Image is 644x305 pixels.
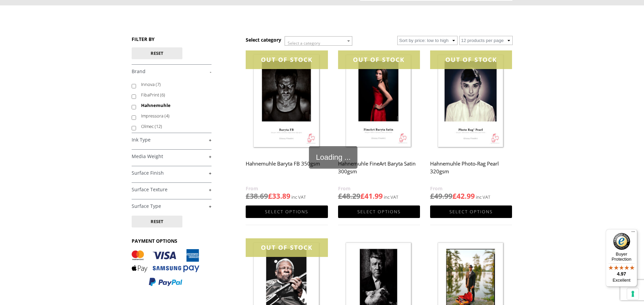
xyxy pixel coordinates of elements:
[132,166,212,179] h4: Surface Finish
[132,133,212,146] h4: Ink Type
[141,100,205,111] label: Hahnemuhle
[132,153,212,160] a: +
[268,191,272,201] span: £
[309,146,357,169] div: Loading ...
[246,238,328,257] div: OUT OF STOCK
[141,90,205,100] label: FibaPrint
[338,191,342,201] span: £
[360,191,383,201] bdi: 41.99
[132,149,212,163] h4: Media Weight
[268,191,290,201] bdi: 33.89
[629,229,637,237] button: Menu
[132,170,212,176] a: +
[132,137,212,143] a: +
[160,92,165,98] span: (6)
[141,111,205,121] label: Impressora
[132,249,199,287] img: PAYMENT OPTIONS
[452,191,457,201] span: £
[132,182,212,196] h4: Surface Texture
[606,229,637,287] button: Trusted Shops TrustmarkBuyer Protection4.97Excellent
[338,50,420,201] a: OUT OF STOCK Hahnemuhle FineArt Baryta Satin 300gsm £48.29£41.99
[246,50,328,201] a: OUT OF STOCK Hahnemuhle Baryta FB 350gsm £38.69£33.89
[288,40,320,46] span: Select a category
[613,233,630,250] img: Trusted Shops Trustmark
[132,187,212,193] a: +
[132,216,182,227] button: Reset
[606,278,637,283] p: Excellent
[430,191,434,201] span: £
[338,205,420,218] a: Select options for “Hahnemuhle FineArt Baryta Satin 300gsm”
[141,79,205,90] label: Innova
[617,271,626,277] span: 4.97
[338,157,420,184] h2: Hahnemuhle FineArt Baryta Satin 300gsm
[360,191,364,201] span: £
[627,288,639,300] button: Your consent preferences for tracking technologies
[430,157,512,184] h2: Hahnemuhle Photo-Rag Pearl 320gsm
[246,157,328,184] h2: Hahnemuhle Baryta FB 350gsm
[246,37,281,43] h3: Select category
[246,50,328,69] div: OUT OF STOCK
[430,50,512,201] a: OUT OF STOCK Hahnemuhle Photo-Rag Pearl 320gsm £49.99£42.99
[246,191,268,201] bdi: 38.69
[430,50,512,153] img: Hahnemuhle Photo-Rag Pearl 320gsm
[246,205,328,218] a: Select options for “Hahnemuhle Baryta FB 350gsm”
[132,36,212,42] h3: FILTER BY
[430,50,512,69] div: OUT OF STOCK
[132,238,212,244] h3: PAYMENT OPTIONS
[338,191,360,201] bdi: 48.29
[132,64,212,78] h4: Brand
[141,121,205,132] label: Olmec
[132,68,212,75] a: -
[246,191,250,201] span: £
[430,205,512,218] a: Select options for “Hahnemuhle Photo-Rag Pearl 320gsm”
[452,191,475,201] bdi: 42.99
[156,81,161,87] span: (7)
[338,50,420,153] img: Hahnemuhle FineArt Baryta Satin 300gsm
[397,36,458,45] select: Shop order
[430,191,452,201] bdi: 49.99
[132,47,182,59] button: Reset
[132,203,212,210] a: +
[338,50,420,69] div: OUT OF STOCK
[164,113,170,119] span: (4)
[606,252,637,262] p: Buyer Protection
[155,123,162,129] span: (12)
[132,199,212,213] h4: Surface Type
[246,50,328,153] img: Hahnemuhle Baryta FB 350gsm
